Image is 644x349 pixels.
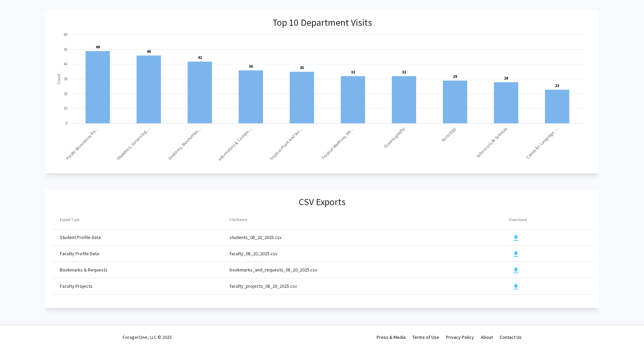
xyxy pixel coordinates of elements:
[52,262,229,278] td: Bookmarks & Requests
[66,121,67,126] text: 0
[504,76,508,81] text: 28
[230,245,509,262] td: faculty_08_20_2025.csv
[115,126,151,161] text: Obstetrics, Gynecolog…
[402,70,406,74] text: 32
[56,73,61,84] text: Count
[525,126,559,160] text: Center for Language …
[249,64,253,69] text: 36
[268,126,304,162] text: Tropical Plant and Soi…
[198,55,202,60] text: 42
[64,106,67,111] text: 10
[167,126,202,161] text: Anatomy, Biochemist…
[299,196,345,208] h3: CSV Exports
[481,334,493,340] a: About
[147,49,151,54] text: 46
[453,74,457,79] text: 29
[52,278,229,294] td: Faculty Projects
[475,126,508,159] text: School of Life Sciences
[383,126,406,149] text: Oceanography
[64,32,67,37] text: 60
[65,126,100,161] text: Pacific Biosciences Re…
[512,250,520,258] mat-icon: download
[230,210,509,229] th: File Name
[52,245,229,262] td: Faculty Profile Data
[512,283,520,291] mat-icon: download
[64,47,67,52] text: 50
[412,334,439,340] a: Terms of Use
[500,334,522,340] a: Contact Us
[555,83,559,88] text: 23
[230,278,509,294] td: faculty_projects_08_20_2025.csv
[351,70,355,74] text: 32
[377,334,406,340] a: Press & Media
[272,17,372,28] h3: Top 10 Department Visits
[440,126,457,143] text: Sociology
[320,126,355,161] text: Tropical Medicine, Me…
[217,126,253,162] text: Information & Compu…
[512,234,520,242] mat-icon: download
[123,325,172,349] div: ForagerOne, LLC © 2025
[230,262,509,278] td: bookmarks_and_requests_08_20_2025.csv
[64,91,67,96] text: 20
[446,334,474,340] a: Privacy Policy
[52,229,229,245] td: Student Profile Data
[509,210,592,229] th: Download
[64,62,67,66] text: 40
[96,45,100,49] text: 49
[5,319,29,344] iframe: Chat
[64,77,67,81] text: 30
[512,266,520,275] mat-icon: download
[230,229,509,245] td: students_08_20_2025.csv
[300,65,304,70] text: 35
[52,210,229,229] th: Export Type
